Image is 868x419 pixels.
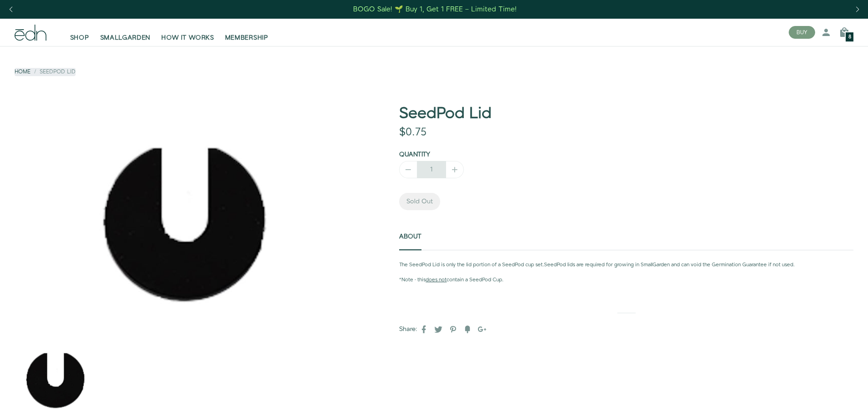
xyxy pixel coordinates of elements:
span: SMALLGARDEN [100,33,151,42]
a: Home [15,68,31,76]
span: does not [426,276,447,284]
button: BUY [789,26,815,39]
a: BOGO Sale! 🌱 Buy 1, Get 1 FREE – Limited Time! [352,2,518,16]
a: About [399,223,421,250]
h1: SeedPod Lid [399,105,853,122]
span: HOW IT WORKS [161,33,214,42]
span: Sold Out [399,193,440,210]
div: BOGO Sale! 🌱 Buy 1, Get 1 FREE – Limited Time! [353,5,517,14]
div: 1 / 1 [15,105,355,333]
a: SHOP [65,22,95,42]
p: The SeedPod Lid is only the lid portion of a SeedPod cup set. SeedPod lids are required for growi... [399,261,853,269]
li: SeedPod Lid [31,68,76,76]
label: Quantity [399,150,430,159]
span: SHOP [70,33,89,42]
a: HOW IT WORKS [156,22,219,42]
span: MEMBERSHIP [225,33,268,42]
div: About [399,261,853,284]
span: $0.75 [399,124,426,140]
strong: *Note - this contain a SeedPod Cup. [399,276,503,284]
a: SMALLGARDEN [95,22,156,42]
label: Share: [399,325,417,334]
a: MEMBERSHIP [220,22,274,42]
span: 8 [848,35,851,40]
nav: breadcrumbs [15,68,76,76]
